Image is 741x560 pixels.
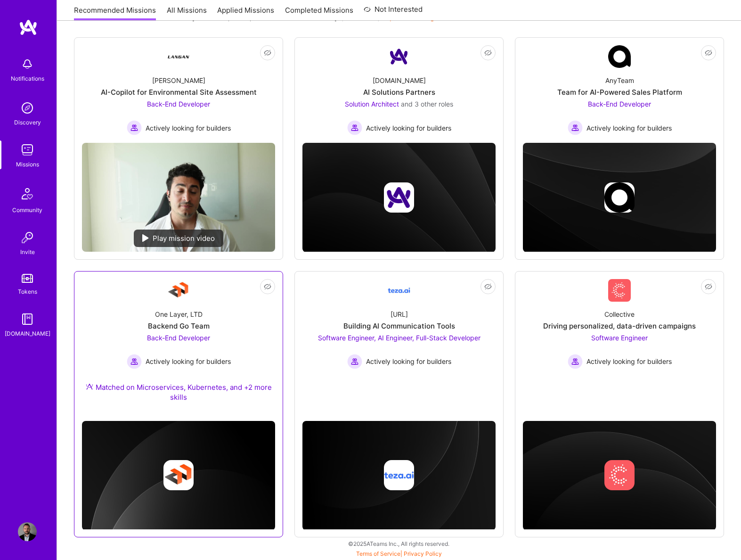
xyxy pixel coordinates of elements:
[373,75,426,85] div: [DOMAIN_NAME]
[155,309,203,319] div: One Layer, LTD
[19,19,38,36] img: logo
[605,75,634,85] div: AnyTeam
[12,205,42,215] div: Community
[523,143,716,252] img: cover
[484,283,492,290] i: icon EyeClosed
[18,99,37,117] img: discovery
[345,100,399,108] span: Solution Architect
[608,279,631,302] img: Company Logo
[163,460,194,490] img: Company logo
[484,49,492,57] i: icon EyeClosed
[302,421,496,531] img: cover
[148,321,210,331] div: Backend Go Team
[22,274,33,283] img: tokens
[523,45,716,135] a: Company LogoAnyTeamTeam for AI-Powered Sales PlatformBack-End Developer Actively looking for buil...
[264,283,271,290] i: icon EyeClosed
[523,421,716,531] img: cover
[302,279,496,401] a: Company Logo[URL]Building AI Communication ToolsSoftware Engineer, AI Engineer, Full-Stack Develo...
[543,321,696,331] div: Driving personalized, data-driven campaigns
[18,522,37,541] img: User Avatar
[5,329,50,338] div: [DOMAIN_NAME]
[568,354,583,369] img: Actively looking for builders
[366,123,451,133] span: Actively looking for builders
[167,279,190,302] img: Company Logo
[127,354,142,369] img: Actively looking for builders
[147,334,210,342] span: Back-End Developer
[604,182,635,213] img: Company logo
[384,460,414,490] img: Company logo
[16,159,39,169] div: Missions
[347,354,362,369] img: Actively looking for builders
[364,4,423,21] a: Not Interested
[356,550,400,557] a: Terms of Service
[18,310,37,329] img: guide book
[388,45,410,68] img: Company Logo
[384,182,414,213] img: Company logo
[568,120,583,135] img: Actively looking for builders
[401,100,453,108] span: and 3 other roles
[586,356,672,366] span: Actively looking for builders
[82,279,275,413] a: Company LogoOne Layer, LTDBackend Go TeamBack-End Developer Actively looking for buildersActively...
[705,49,712,57] i: icon EyeClosed
[142,234,149,242] img: play
[82,421,275,531] img: cover
[74,5,156,21] a: Recommended Missions
[147,100,210,108] span: Back-End Developer
[167,5,207,21] a: All Missions
[302,45,496,135] a: Company Logo[DOMAIN_NAME]AI Solutions PartnersSolution Architect and 3 other rolesActively lookin...
[604,460,635,490] img: Company logo
[86,383,93,390] img: Ateam Purple Icon
[82,143,275,252] img: No Mission
[20,247,35,257] div: Invite
[302,143,496,252] img: cover
[523,279,716,401] a: Company LogoCollectiveDriving personalized, data-driven campaignsSoftware Engineer Actively looki...
[705,283,712,290] i: icon EyeClosed
[146,123,231,133] span: Actively looking for builders
[366,356,451,366] span: Actively looking for builders
[217,5,274,21] a: Applied Missions
[18,140,37,159] img: teamwork
[127,120,142,135] img: Actively looking for builders
[57,532,741,555] div: © 2025 ATeams Inc., All rights reserved.
[404,550,442,557] a: Privacy Policy
[363,87,435,97] div: AI Solutions Partners
[586,123,672,133] span: Actively looking for builders
[152,75,205,85] div: [PERSON_NAME]
[134,230,223,247] div: Play mission video
[391,309,408,319] div: [URL]
[82,45,275,135] a: Company Logo[PERSON_NAME]AI-Copilot for Environmental Site AssessmentBack-End Developer Actively ...
[608,45,631,68] img: Company Logo
[557,87,682,97] div: Team for AI-Powered Sales Platform
[18,287,37,296] div: Tokens
[388,279,410,302] img: Company Logo
[14,117,41,127] div: Discovery
[604,309,635,319] div: Collective
[18,55,37,74] img: bell
[167,45,190,68] img: Company Logo
[146,356,231,366] span: Actively looking for builders
[343,321,455,331] div: Building AI Communication Tools
[101,87,257,97] div: AI-Copilot for Environmental Site Assessment
[264,49,271,57] i: icon EyeClosed
[16,522,39,541] a: User Avatar
[16,182,39,205] img: Community
[18,228,37,247] img: Invite
[347,120,362,135] img: Actively looking for builders
[588,100,651,108] span: Back-End Developer
[11,74,44,83] div: Notifications
[82,382,275,402] div: Matched on Microservices, Kubernetes, and +2 more skills
[356,550,442,557] span: |
[318,334,480,342] span: Software Engineer, AI Engineer, Full-Stack Developer
[591,334,648,342] span: Software Engineer
[285,5,353,21] a: Completed Missions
